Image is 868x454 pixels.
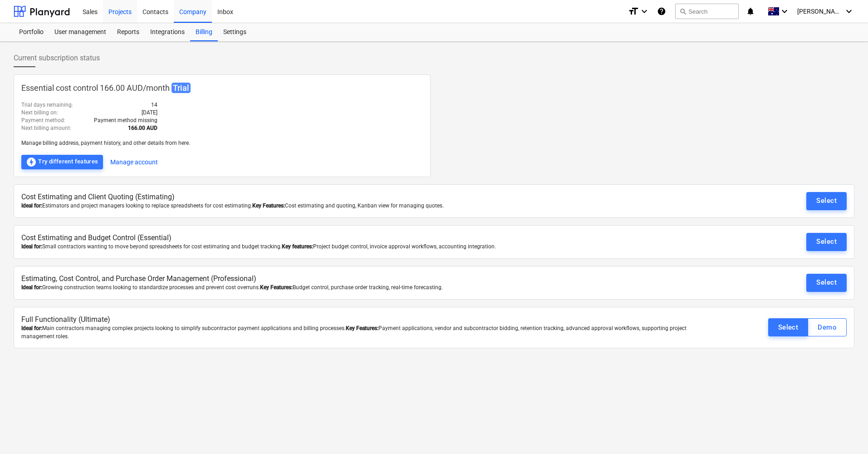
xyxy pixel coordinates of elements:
[823,410,868,454] iframe: Chat Widget
[94,117,157,124] p: Payment method missing
[806,274,847,292] button: Select
[816,236,837,247] div: Select
[110,155,158,169] button: Manage account
[818,321,837,333] div: Demo
[808,318,847,336] button: Demo
[21,325,42,331] b: Ideal for:
[142,109,157,117] p: [DATE]
[21,117,65,124] p: Payment method :
[21,243,42,250] b: Ideal for:
[21,82,423,94] p: Essential cost control 166.00 AUD / month
[816,276,837,288] div: Select
[21,155,103,169] button: Try different features
[639,6,650,17] i: keyboard_arrow_down
[806,192,847,210] button: Select
[14,53,100,64] span: Current subscription status
[21,109,58,117] p: Next billing on :
[679,8,687,15] span: search
[14,23,49,41] a: Portfolio
[218,23,252,41] a: Settings
[21,233,709,243] p: Cost Estimating and Budget Control (Essential)
[21,325,709,340] div: Main contractors managing complex projects looking to simplify subcontractor payment applications...
[21,284,42,291] b: Ideal for:
[151,101,157,109] p: 14
[190,23,218,41] a: Billing
[346,325,378,331] b: Key Features:
[746,6,755,17] i: notifications
[778,321,799,333] div: Select
[21,315,709,325] p: Full Functionality (Ultimate)
[260,284,293,291] b: Key Features:
[21,284,709,291] div: Growing construction teams looking to standardize processes and prevent cost overruns. Budget con...
[21,202,42,209] b: Ideal for:
[282,243,313,250] b: Key features:
[628,6,639,17] i: format_size
[797,8,843,15] span: [PERSON_NAME]
[21,274,709,284] p: Estimating, Cost Control, and Purchase Order Management (Professional)
[26,157,37,168] span: offline_bolt
[843,6,854,17] i: keyboard_arrow_down
[21,124,71,132] p: Next billing amount :
[128,125,157,131] b: 166.00 AUD
[806,233,847,251] button: Select
[21,101,73,109] p: Trial days remaining :
[252,202,285,209] b: Key Features:
[172,83,191,93] span: Trial
[768,318,809,336] button: Select
[26,157,98,168] div: Try different features
[49,23,112,41] a: User management
[21,192,709,202] p: Cost Estimating and Client Quoting (Estimating)
[145,23,190,41] a: Integrations
[21,139,423,147] p: Manage billing address, payment history, and other details from here.
[779,6,790,17] i: keyboard_arrow_down
[21,202,709,210] div: Estimators and project managers looking to replace spreadsheets for cost estimating. Cost estimat...
[675,4,739,19] button: Search
[657,6,666,17] i: Knowledge base
[816,195,837,207] div: Select
[21,243,709,251] div: Small contractors wanting to move beyond spreadsheets for cost estimating and budget tracking. Pr...
[112,23,145,41] a: Reports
